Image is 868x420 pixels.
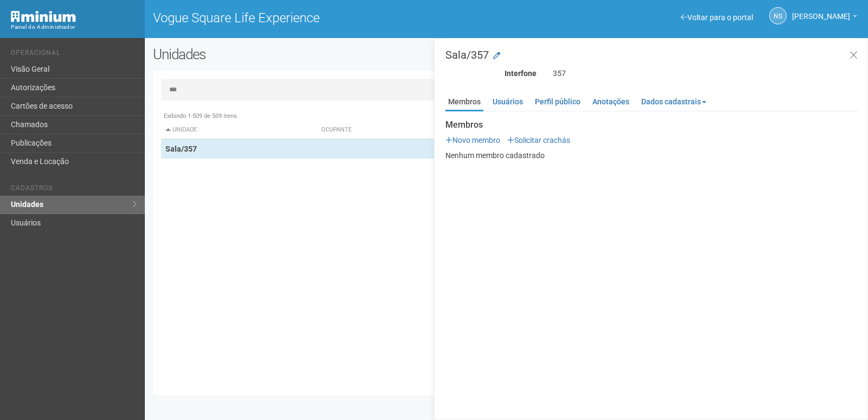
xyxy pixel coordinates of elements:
a: Novo membro [445,136,500,145]
a: NS [769,7,787,24]
strong: Sala/357 [165,145,197,153]
div: Interfone [437,68,545,78]
strong: Membros [445,120,859,130]
h3: Sala/357 [445,49,859,60]
div: 357 [545,68,867,78]
span: Nicolle Silva [792,2,850,21]
a: Perfil público [532,93,583,110]
h1: Vogue Square Life Experience [153,11,499,25]
th: Ocupante: activate to sort column ascending [317,121,601,139]
a: [PERSON_NAME] [792,14,857,22]
img: Minium [11,11,76,22]
a: Voltar para o portal [681,13,753,22]
a: Solicitar crachás [507,136,570,145]
div: Painel do Administrador [11,22,137,32]
div: Exibindo 1-509 de 509 itens [161,111,852,121]
li: Cadastros [11,184,137,196]
a: Dados cadastrais [639,93,709,110]
li: Operacional [11,49,137,60]
th: Unidade: activate to sort column descending [161,121,317,139]
a: Usuários [490,93,526,110]
a: Membros [445,93,483,111]
a: Modificar a unidade [493,51,500,61]
a: Anotações [590,93,632,110]
p: Nenhum membro cadastrado [445,151,859,160]
h2: Unidades [153,46,438,62]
